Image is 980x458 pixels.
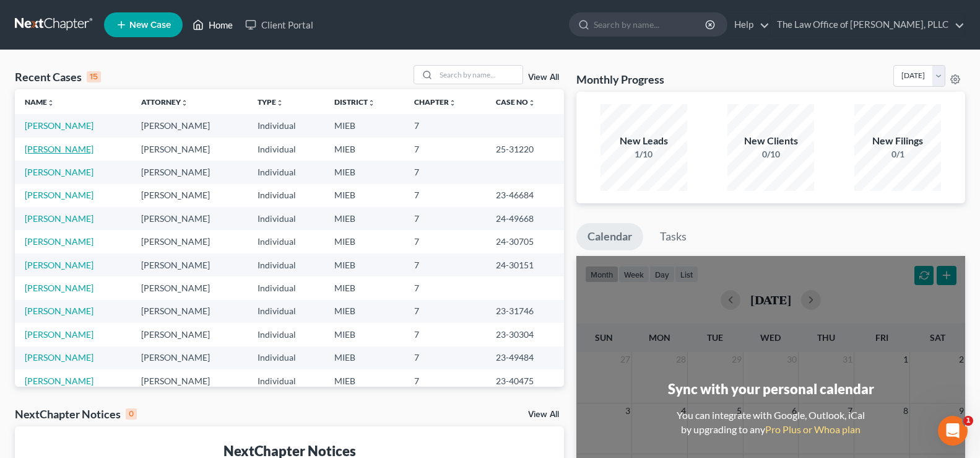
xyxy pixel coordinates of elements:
[486,207,564,230] td: 24-49668
[449,99,456,107] i: unfold_more
[324,114,404,137] td: MIEB
[404,138,486,161] td: 7
[404,276,486,299] td: 7
[404,323,486,346] td: 7
[248,253,324,276] td: Individual
[368,99,375,107] i: unfold_more
[576,223,643,250] a: Calendar
[727,134,814,148] div: New Clients
[528,410,559,419] a: View All
[248,276,324,299] td: Individual
[486,346,564,369] td: 23-49484
[404,253,486,276] td: 7
[324,276,404,299] td: MIEB
[728,14,770,36] a: Help
[25,144,93,154] a: [PERSON_NAME]
[248,346,324,369] td: Individual
[131,323,248,346] td: [PERSON_NAME]
[248,300,324,323] td: Individual
[25,236,93,247] a: [PERSON_NAME]
[404,114,486,137] td: 7
[649,223,698,250] a: Tasks
[248,207,324,230] td: Individual
[594,13,707,36] input: Search by name...
[25,283,93,293] a: [PERSON_NAME]
[131,114,248,137] td: [PERSON_NAME]
[25,190,93,200] a: [PERSON_NAME]
[47,99,54,107] i: unfold_more
[25,329,93,340] a: [PERSON_NAME]
[25,260,93,270] a: [PERSON_NAME]
[672,408,870,437] div: You can integrate with Google, Outlook, iCal by upgrading to any
[668,379,874,399] div: Sync with your personal calendar
[324,253,404,276] td: MIEB
[131,184,248,207] td: [PERSON_NAME]
[248,369,324,392] td: Individual
[963,416,973,426] span: 1
[765,423,861,435] a: Pro Plus or Whoa plan
[486,300,564,323] td: 23-31746
[404,346,486,369] td: 7
[486,253,564,276] td: 24-30151
[248,323,324,346] td: Individual
[324,346,404,369] td: MIEB
[15,69,101,84] div: Recent Cases
[771,14,965,36] a: The Law Office of [PERSON_NAME], PLLC
[248,114,324,137] td: Individual
[576,72,664,87] h3: Monthly Progress
[486,369,564,392] td: 23-40475
[436,66,523,84] input: Search by name...
[324,323,404,346] td: MIEB
[131,230,248,253] td: [PERSON_NAME]
[324,300,404,323] td: MIEB
[334,97,375,107] a: Districtunfold_more
[601,134,687,148] div: New Leads
[496,97,536,107] a: Case Nounfold_more
[25,376,93,386] a: [PERSON_NAME]
[248,161,324,183] td: Individual
[276,99,284,107] i: unfold_more
[129,20,171,30] span: New Case
[25,97,54,107] a: Nameunfold_more
[528,73,559,82] a: View All
[414,97,456,107] a: Chapterunfold_more
[131,300,248,323] td: [PERSON_NAME]
[248,230,324,253] td: Individual
[25,352,93,363] a: [PERSON_NAME]
[938,416,968,446] iframe: Intercom live chat
[404,300,486,323] td: 7
[87,71,101,82] div: 15
[25,120,93,131] a: [PERSON_NAME]
[404,161,486,183] td: 7
[486,138,564,161] td: 25-31220
[141,97,188,107] a: Attorneyunfold_more
[131,253,248,276] td: [PERSON_NAME]
[528,99,536,107] i: unfold_more
[239,14,319,36] a: Client Portal
[601,148,687,161] div: 1/10
[248,138,324,161] td: Individual
[25,167,93,177] a: [PERSON_NAME]
[854,148,941,161] div: 0/1
[404,369,486,392] td: 7
[324,230,404,253] td: MIEB
[258,97,284,107] a: Typeunfold_more
[324,161,404,183] td: MIEB
[486,184,564,207] td: 23-46684
[25,306,93,316] a: [PERSON_NAME]
[727,148,814,161] div: 0/10
[126,408,137,420] div: 0
[15,407,137,421] div: NextChapter Notices
[131,346,248,369] td: [PERSON_NAME]
[131,161,248,183] td: [PERSON_NAME]
[131,276,248,299] td: [PERSON_NAME]
[324,207,404,230] td: MIEB
[486,323,564,346] td: 23-30304
[131,369,248,392] td: [PERSON_NAME]
[324,184,404,207] td: MIEB
[486,230,564,253] td: 24-30705
[181,99,188,107] i: unfold_more
[324,369,404,392] td: MIEB
[404,207,486,230] td: 7
[131,207,248,230] td: [PERSON_NAME]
